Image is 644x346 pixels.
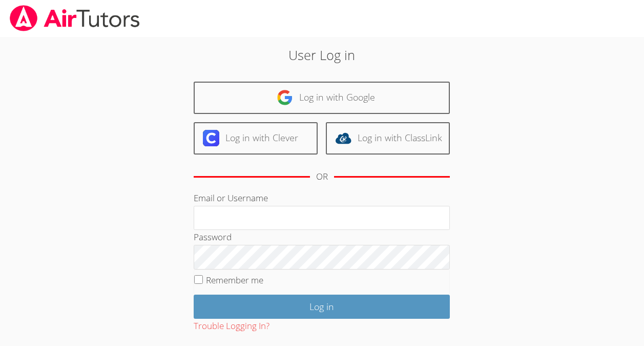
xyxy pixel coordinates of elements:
div: OR [316,169,328,184]
a: Log in with Google [194,82,450,114]
img: google-logo-50288ca7cdecda66e5e0955fdab243c47b7ad437acaf1139b6f446037453330a.svg [277,89,293,106]
label: Email or Username [194,192,268,204]
img: airtutors_banner-c4298cdbf04f3fff15de1276eac7730deb9818008684d7c2e4769d2f7ddbe033.png [9,5,141,31]
img: clever-logo-6eab21bc6e7a338710f1a6ff85c0baf02591cd810cc4098c63d3a4b26e2feb20.svg [203,130,219,146]
img: classlink-logo-d6bb404cc1216ec64c9a2012d9dc4662098be43eaf13dc465df04b49fa7ab582.svg [335,130,351,146]
label: Password [194,231,232,243]
label: Remember me [206,274,263,286]
button: Trouble Logging In? [194,319,269,334]
input: Log in [194,295,450,319]
h2: User Log in [148,45,496,65]
a: Log in with Clever [194,122,318,155]
a: Log in with ClassLink [326,122,450,155]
